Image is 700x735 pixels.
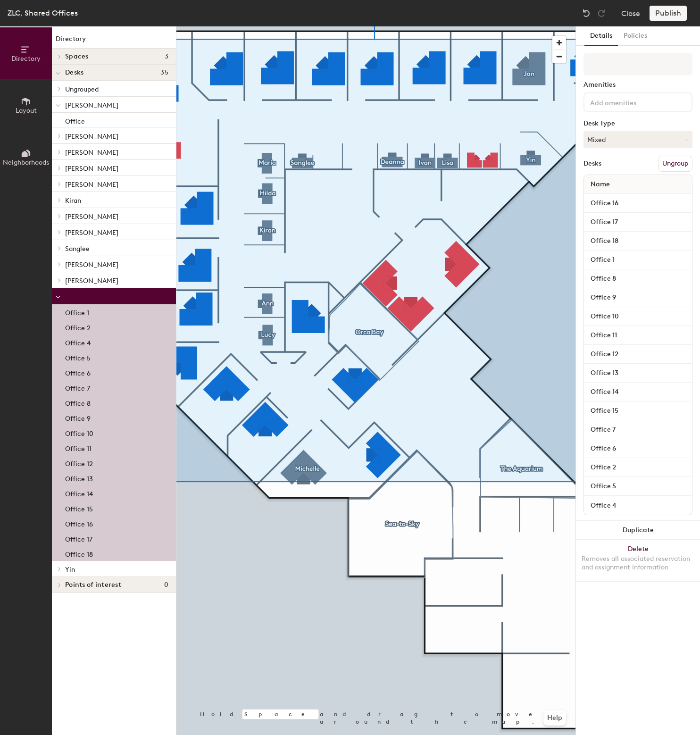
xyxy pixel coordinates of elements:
[65,85,99,93] span: Ungrouped
[65,133,118,141] span: [PERSON_NAME]
[3,159,49,167] span: Neighborhoods
[65,581,121,589] span: Points of interest
[65,149,118,157] span: [PERSON_NAME]
[586,348,690,361] input: Unnamed desk
[65,53,89,60] span: Spaces
[65,533,92,543] p: Office 17
[583,160,601,167] div: Desks
[586,310,690,323] input: Unnamed desk
[583,81,692,89] div: Amenities
[65,518,93,528] p: Office 16
[586,291,690,304] input: Unnamed desk
[65,336,91,347] p: Office 4
[576,540,700,581] button: DeleteRemoves all associated reservation and assignment information
[618,26,653,46] button: Policies
[65,397,91,408] p: Office 8
[65,213,118,221] span: [PERSON_NAME]
[586,423,690,436] input: Unnamed desk
[65,502,93,513] p: Office 15
[65,412,91,423] p: Office 9
[583,120,692,127] div: Desk Type
[586,461,690,474] input: Unnamed desk
[586,442,690,455] input: Unnamed desk
[65,115,85,125] p: Office
[65,277,118,285] span: [PERSON_NAME]
[586,499,690,512] input: Unnamed desk
[65,197,81,205] span: Kiran
[11,55,41,63] span: Directory
[582,8,591,18] img: Undo
[8,7,78,19] div: ZLC, Shared Offices
[586,216,690,229] input: Unnamed desk
[586,197,690,210] input: Unnamed desk
[65,101,118,109] span: [PERSON_NAME]
[543,710,566,726] button: Help
[586,404,690,418] input: Unnamed desk
[586,329,690,342] input: Unnamed desk
[164,581,168,589] span: 0
[16,107,37,115] span: Layout
[65,548,93,559] p: Office 18
[586,480,690,493] input: Unnamed desk
[65,245,90,253] span: Sanglee
[65,306,89,317] p: Office 1
[621,6,640,21] button: Close
[65,367,91,377] p: Office 6
[586,176,615,193] span: Name
[65,181,118,189] span: [PERSON_NAME]
[583,131,692,148] button: Mixed
[597,8,606,18] img: Redo
[65,487,93,498] p: Office 14
[65,566,75,574] span: Yin
[586,385,690,399] input: Unnamed desk
[65,69,83,76] span: Desks
[588,96,673,108] input: Add amenities
[586,272,690,285] input: Unnamed desk
[582,555,694,572] div: Removes all associated reservation and assignment information
[584,26,618,46] button: Details
[65,472,93,483] p: Office 13
[65,427,93,438] p: Office 10
[65,321,91,332] p: Office 2
[658,156,692,172] button: Ungroup
[65,165,118,173] span: [PERSON_NAME]
[65,457,93,468] p: Office 12
[586,234,690,248] input: Unnamed desk
[65,442,92,453] p: Office 11
[65,382,90,393] p: Office 7
[52,34,176,49] h1: Directory
[65,351,91,362] p: Office 5
[165,53,168,60] span: 3
[586,253,690,267] input: Unnamed desk
[65,261,118,269] span: [PERSON_NAME]
[586,367,690,380] input: Unnamed desk
[576,521,700,540] button: Duplicate
[160,69,168,76] span: 35
[65,229,118,237] span: [PERSON_NAME]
